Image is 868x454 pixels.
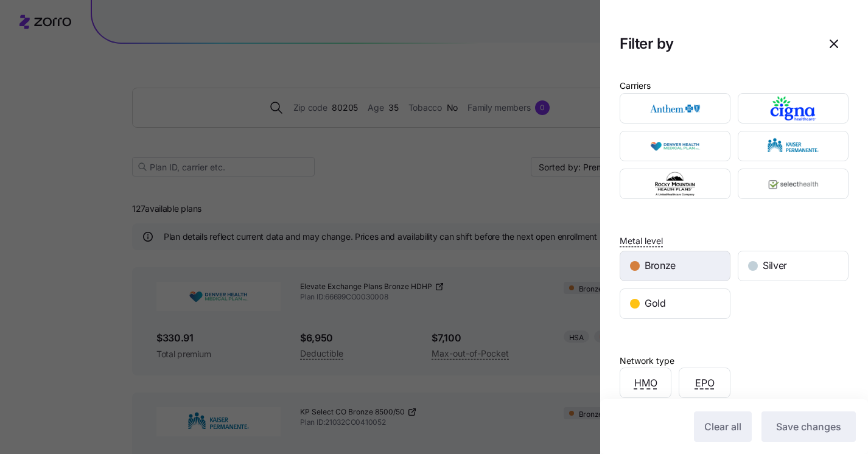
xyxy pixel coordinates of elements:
img: Kaiser Permanente [749,134,838,158]
img: SelectHealth [749,172,838,196]
span: EPO [695,375,715,391]
div: Network type [620,354,674,368]
span: Metal level [620,235,663,247]
img: Anthem [631,96,720,120]
span: HMO [634,375,657,391]
span: Gold [645,296,666,311]
div: Carriers [620,79,651,93]
img: Rocky Mountain Health Plans [631,172,720,196]
span: Save changes [776,419,841,434]
span: Bronze [645,258,676,273]
img: Denver Health Medical Plan [631,134,720,158]
h1: Filter by [620,34,810,53]
button: Clear all [694,411,752,442]
span: Clear all [704,419,741,434]
img: Cigna Healthcare [749,96,838,120]
span: Silver [763,258,787,273]
button: Save changes [761,411,856,442]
